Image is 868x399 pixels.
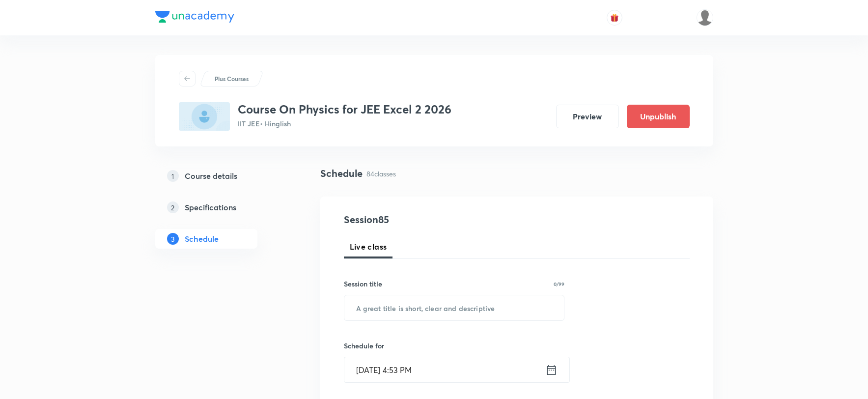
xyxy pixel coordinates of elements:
h5: Course details [185,170,237,182]
h6: Session title [344,279,382,289]
h4: Schedule [320,166,363,181]
p: 84 classes [366,169,396,179]
h6: Schedule for [344,341,565,351]
p: Plus Courses [215,74,249,83]
p: 1 [167,170,179,182]
button: avatar [607,10,622,26]
a: 1Course details [155,166,289,186]
img: avatar [610,13,619,22]
p: 2 [167,201,179,213]
h4: Session 85 [344,212,523,227]
img: Company Logo [155,11,234,23]
p: 0/99 [554,282,564,286]
a: Company Logo [155,11,234,25]
input: A great title is short, clear and descriptive [344,295,564,320]
h5: Specifications [185,201,236,213]
button: Unpublish [627,105,690,128]
button: Preview [556,105,619,128]
a: 2Specifications [155,198,289,217]
h5: Schedule [185,233,219,245]
img: 041F2852-17E7-424E-B900-2F33DB0FCFD9_plus.png [179,102,230,131]
img: Vivek Patil [697,9,713,26]
p: IIT JEE • Hinglish [238,118,451,129]
h3: Course On Physics for JEE Excel 2 2026 [238,102,451,116]
span: Live class [350,241,387,253]
p: 3 [167,233,179,245]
